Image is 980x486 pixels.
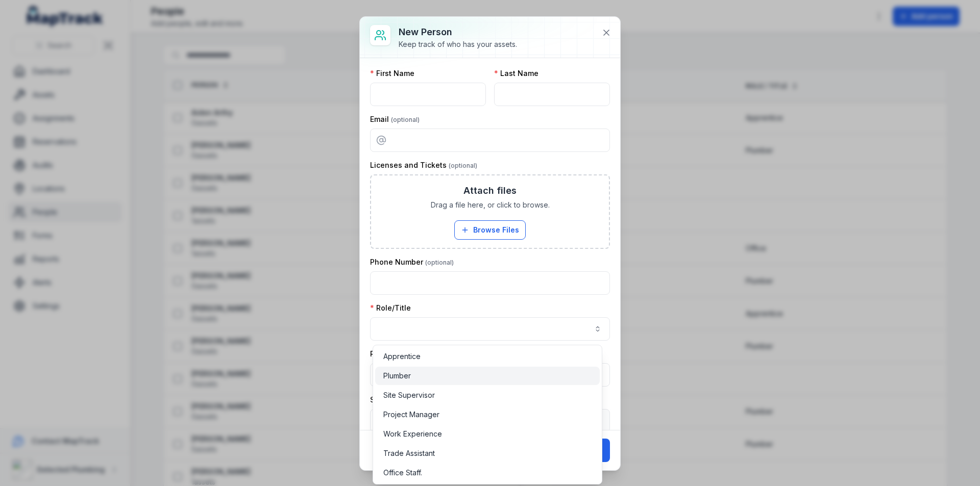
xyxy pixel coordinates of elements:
[383,351,421,362] span: Apprentice
[383,468,422,478] span: Office Staff.
[383,371,411,381] span: Plumber
[383,448,435,458] span: Trade Assistant
[383,429,442,439] span: Work Experience
[383,390,435,400] span: Site Supervisor
[383,410,439,420] span: Project Manager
